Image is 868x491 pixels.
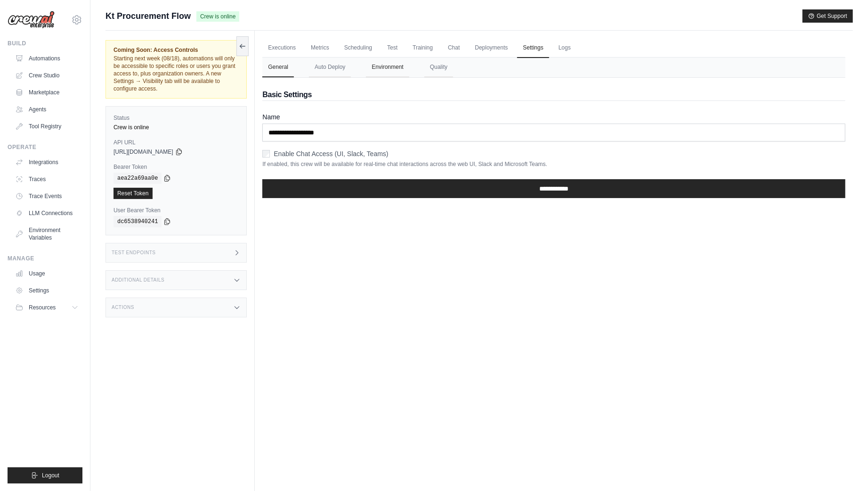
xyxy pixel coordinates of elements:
a: Crew Studio [11,68,82,83]
a: Tool Registry [11,119,82,134]
a: Logs [553,38,576,58]
div: Manage [8,255,82,262]
a: Training [407,38,438,58]
span: Starting next week (08/18), automations will only be accessible to specific roles or users you gr... [114,55,235,92]
a: Test [381,38,403,58]
a: Traces [11,172,82,187]
a: LLM Connections [11,206,82,221]
span: Logout [42,472,59,479]
h2: Basic Settings [262,89,845,100]
a: Executions [262,38,301,58]
span: [URL][DOMAIN_NAME] [114,148,173,156]
a: Reset Token [114,188,153,199]
a: Environment Variables [11,223,82,245]
a: Settings [11,283,82,298]
a: Agents [11,102,82,117]
span: Kt Procurement Flow [105,9,191,23]
span: Crew is online [196,11,239,22]
p: If enabled, this crew will be available for real-time chat interactions across the web UI, Slack ... [262,160,845,168]
h3: Test Endpoints [112,250,156,256]
a: Metrics [305,38,335,58]
div: Operate [8,143,82,151]
iframe: Chat Widget [821,446,868,491]
a: Usage [11,266,82,281]
label: Enable Chat Access (UI, Slack, Teams) [274,149,388,158]
h3: Actions [112,305,134,310]
button: Logout [8,467,82,483]
label: User Bearer Token [114,207,239,214]
a: Marketplace [11,85,82,100]
a: Automations [11,51,82,66]
button: General [262,58,294,77]
button: Environment [366,58,409,77]
button: Quality [424,58,453,77]
span: Resources [29,304,56,311]
div: Build [8,40,82,47]
nav: Tabs [262,58,845,77]
button: Resources [11,300,82,315]
code: aea22a69aa0e [114,173,162,184]
a: Trace Events [11,189,82,204]
a: Settings [517,38,549,58]
label: Bearer Token [114,163,239,171]
a: Chat [442,38,465,58]
code: dc6538940241 [114,216,162,227]
div: Crew is online [114,124,239,131]
a: Integrations [11,155,82,170]
a: Deployments [469,38,513,58]
button: Auto Deploy [309,58,351,77]
h3: Additional Details [112,277,164,283]
a: Scheduling [339,38,378,58]
span: Coming Soon: Access Controls [114,46,239,54]
label: Status [114,114,239,122]
label: Name [262,112,845,122]
img: Logo [8,11,55,29]
label: API URL [114,139,239,146]
button: Get Support [803,9,853,23]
